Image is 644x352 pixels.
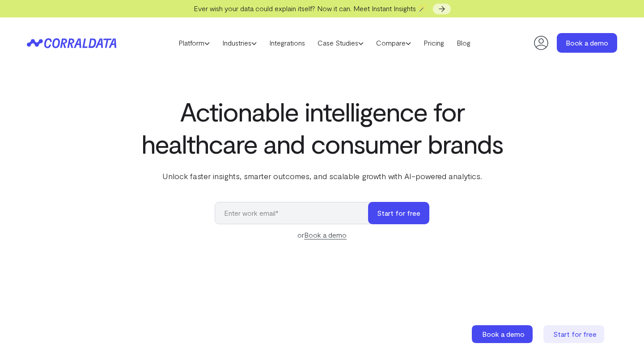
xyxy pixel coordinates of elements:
[140,170,504,182] p: Unlock faster insights, smarter outcomes, and scalable growth with AI-powered analytics.
[311,36,370,50] a: Case Studies
[215,230,429,240] div: or
[553,330,597,338] span: Start for free
[140,95,504,159] h1: Actionable intelligence for healthcare and consumer brands
[304,230,347,239] a: Book a demo
[557,33,617,53] a: Book a demo
[472,325,534,343] a: Book a demo
[417,36,450,50] a: Pricing
[215,202,377,224] input: Enter work email*
[370,36,417,50] a: Compare
[543,325,606,343] a: Start for free
[368,202,429,224] button: Start for free
[172,36,216,50] a: Platform
[482,330,525,338] span: Book a demo
[263,36,311,50] a: Integrations
[216,36,263,50] a: Industries
[450,36,477,50] a: Blog
[194,4,427,13] span: Ever wish your data could explain itself? Now it can. Meet Instant Insights 🪄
